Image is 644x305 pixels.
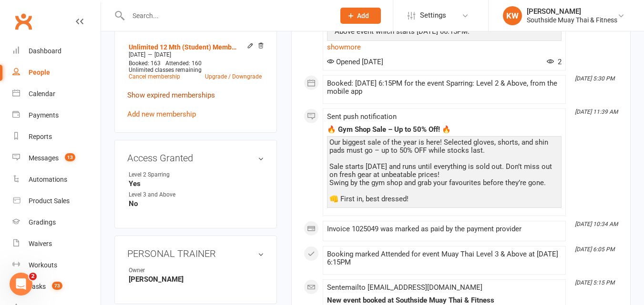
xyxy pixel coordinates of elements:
[527,7,617,16] div: [PERSON_NAME]
[357,12,369,20] span: Add
[12,62,101,83] a: People
[12,169,101,190] a: Automations
[129,51,145,58] span: [DATE]
[12,190,101,212] a: Product Sales
[527,16,617,24] div: Southside Muay Thai & Fitness
[129,266,207,275] div: Owner
[29,273,37,280] span: 2
[129,190,207,199] div: Level 3 and Above
[29,283,46,290] div: Tasks
[329,138,559,203] div: Our biggest sale of the year is here! Selected gloves, shorts, and shin pads must go – up to 50% ...
[12,276,101,297] a: Tasks 73
[127,248,264,259] h3: PERSONAL TRAINER
[129,60,161,67] span: Booked: 163
[129,275,264,284] strong: [PERSON_NAME]
[575,221,618,227] i: [DATE] 10:34 AM
[11,10,35,33] a: Clubworx
[575,246,614,253] i: [DATE] 6:05 PM
[575,279,614,286] i: [DATE] 5:15 PM
[29,111,59,119] div: Payments
[12,212,101,233] a: Gradings
[12,255,101,276] a: Workouts
[327,296,562,305] div: New event booked at Southside Muay Thai & Fitness
[327,112,397,121] span: Sent push notification
[29,133,52,140] div: Reports
[52,282,62,290] span: 73
[12,126,101,148] a: Reports
[165,60,202,67] span: Attended: 160
[129,43,237,51] a: Unlimited 12 Mth (Student) Memb - Weekly
[575,75,614,82] i: [DATE] 5:30 PM
[154,51,171,58] span: [DATE]
[29,90,55,98] div: Calendar
[29,69,50,76] div: People
[29,240,52,247] div: Waivers
[547,58,562,66] span: 2
[29,47,61,55] div: Dashboard
[12,233,101,255] a: Waivers
[327,250,562,266] div: Booking marked Attended for event Muay Thai Level 3 & Above at [DATE] 6:15PM
[127,110,196,118] a: Add new membership
[29,261,57,269] div: Workouts
[65,153,75,161] span: 13
[12,83,101,105] a: Calendar
[575,108,618,115] i: [DATE] 11:39 AM
[126,51,264,59] div: —
[327,40,562,54] a: show more
[327,283,482,292] span: Sent email to [EMAIL_ADDRESS][DOMAIN_NAME]
[127,91,215,99] a: Show expired memberships
[503,6,522,25] div: KW
[29,197,70,205] div: Product Sales
[327,126,562,134] div: 🔥 Gym Shop Sale – Up to 50% Off! 🔥
[29,154,59,162] div: Messages
[29,218,56,226] div: Gradings
[327,79,562,96] div: Booked: [DATE] 6:15PM for the event Sparring: Level 2 & Above, from the mobile app
[12,148,101,169] a: Messages 13
[127,153,264,163] h3: Access Granted
[29,176,67,183] div: Automations
[12,105,101,126] a: Payments
[125,9,328,22] input: Search...
[129,67,202,73] span: Unlimited classes remaining
[205,73,262,80] a: Upgrade / Downgrade
[327,58,383,66] span: Opened [DATE]
[10,273,32,295] iframe: Intercom live chat
[129,179,264,188] strong: Yes
[340,8,381,24] button: Add
[129,199,264,208] strong: No
[129,170,207,179] div: Level 2 Sparring
[129,73,180,80] a: Cancel membership
[327,225,562,233] div: Invoice 1025049 was marked as paid by the payment provider
[420,5,446,26] span: Settings
[12,40,101,62] a: Dashboard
